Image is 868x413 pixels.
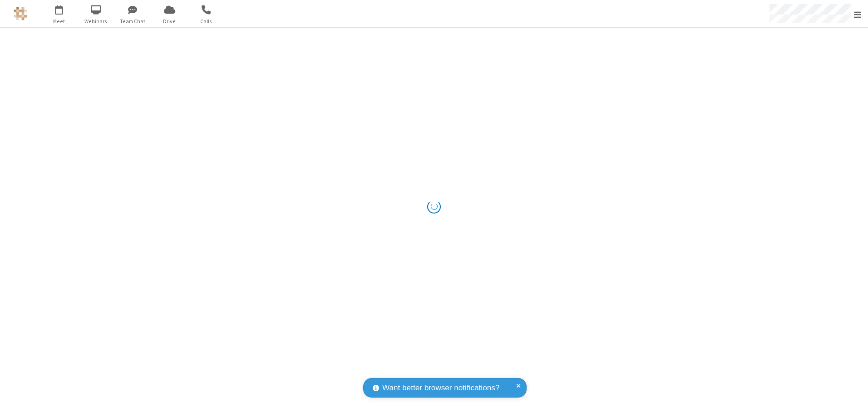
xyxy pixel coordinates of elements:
[116,17,150,25] span: Team Chat
[42,17,76,25] span: Meet
[14,7,27,20] img: QA Selenium DO NOT DELETE OR CHANGE
[382,382,499,394] span: Want better browser notifications?
[153,17,187,25] span: Drive
[189,17,223,25] span: Calls
[79,17,113,25] span: Webinars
